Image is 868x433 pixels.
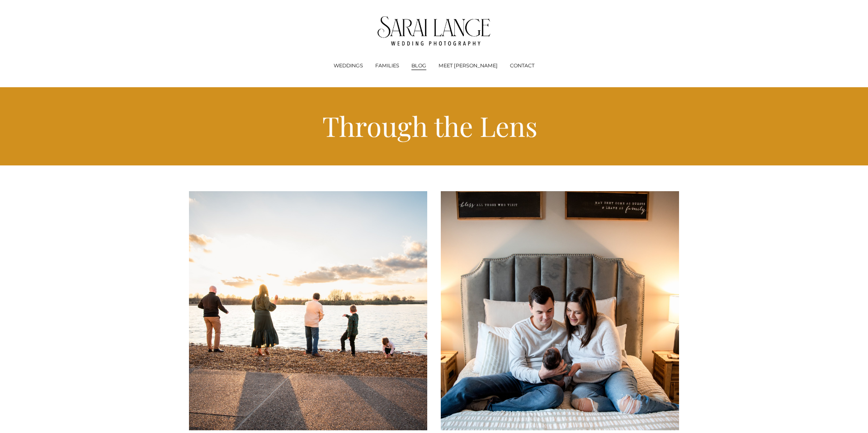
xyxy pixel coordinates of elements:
[411,61,426,71] a: BLOG
[375,61,399,71] a: FAMILIES
[322,108,538,144] span: Through the Lens
[377,16,491,46] img: Tennessee Wedding Photographer - Sarai Lange Photography
[510,61,534,71] a: CONTACT
[334,62,363,70] span: WEDDINGS
[439,190,680,432] img: Baby Jack a Newborn session at home
[188,190,429,432] img: Walter Family at Shelby Farms, Memphis
[439,61,498,71] a: MEET [PERSON_NAME]
[334,61,363,71] a: folder dropdown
